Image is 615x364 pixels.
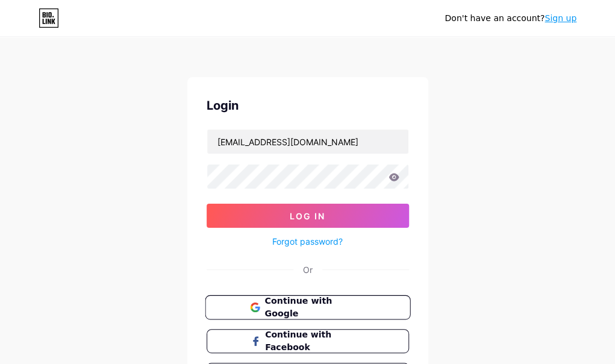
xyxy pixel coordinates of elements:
[545,13,576,23] a: Sign up
[207,96,409,115] div: Login
[207,204,409,228] button: Log In
[265,328,364,354] span: Continue with Facebook
[272,235,343,248] a: Forgot password?
[303,263,313,276] div: Or
[445,12,576,25] div: Don't have an account?
[290,211,325,221] span: Log In
[264,295,365,321] span: Continue with Google
[207,295,409,319] a: Continue with Google
[207,130,408,154] input: Username
[205,295,410,320] button: Continue with Google
[207,329,409,353] button: Continue with Facebook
